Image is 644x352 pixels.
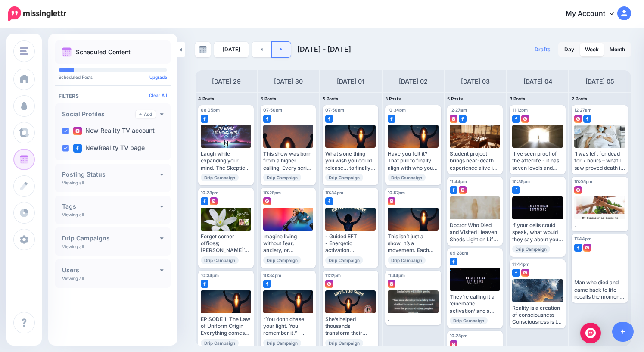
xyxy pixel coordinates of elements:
div: . [574,222,625,229]
a: Month [604,43,630,56]
h4: [DATE] 05 [585,76,614,87]
span: 08:05pm [201,107,220,112]
img: instagram-square.png [388,280,395,288]
span: 10:34pm [388,107,406,112]
h4: Social Profiles [62,111,136,117]
a: Day [559,43,579,56]
a: Upgrade [149,75,167,80]
span: 11:12pm [325,273,341,278]
div: Man who died and came back to life recalls the moment he saw 'the afterlife' [PERSON_NAME] was [D... [574,279,625,300]
h4: [DATE] 30 [274,76,303,87]
h4: [DATE] 03 [461,76,490,87]
img: instagram-square.png [521,115,529,123]
p: Viewing all [62,212,84,217]
span: Drip Campaign [325,174,363,181]
div: This isn’t just a show. It’s a movement. Each episode of Until You Shine is a sacred space to rec... [388,233,439,254]
span: 10:05pm [574,179,592,184]
div: Forget corner offices; [PERSON_NAME]’s running meetings from the branch office now. Minutes: Sunl... [201,233,251,254]
span: 09:28pm [450,250,468,255]
div: Reality is a creation of consciousness Consciousness is the boundary between the self and the wor... [512,305,563,326]
div: 'I've seen proof of the afterlife - it has seven levels and they're not all idyllic' [URL][DOMAIN... [512,150,563,171]
a: My Account [557,3,631,25]
img: calendar-grey-darker.png [199,46,207,53]
div: Doctor Who Died and Visited Heaven Sheds Light on Life After Death: ‘I Was Being Held by [PERSON_... [450,222,500,243]
span: 12:27am [450,107,467,112]
a: Drafts [529,42,556,57]
span: 2 Posts [572,96,588,101]
img: instagram-square.png [210,197,218,205]
img: facebook-square.png [201,197,208,205]
img: instagram-square.png [521,269,529,277]
span: 07:50pm [263,107,282,112]
span: 11:44pm [574,236,591,241]
img: facebook-square.png [325,115,333,123]
p: Viewing all [62,276,84,281]
img: instagram-square.png [450,115,457,123]
div: EPISODE 1: The Law of Uniform Origin Everything comes from one divine source, including YOU. In t... [201,316,251,337]
span: Drafts [535,47,551,52]
img: instagram-square.png [583,244,591,252]
span: 12:27am [574,107,591,112]
label: New Reality TV account [73,127,155,135]
img: facebook-square.png [201,280,208,288]
span: [DATE] - [DATE] [297,45,351,53]
span: Drip Campaign [388,174,426,181]
h4: Filters [59,93,167,99]
p: Scheduled Posts [59,75,167,79]
a: Clear All [149,93,167,98]
div: Student project brings near-death experience alive in [GEOGRAPHIC_DATA] [URL][DOMAIN_NAME][DOMAIN... [450,150,500,171]
img: facebook-square.png [325,197,333,205]
div: . [388,316,439,323]
span: 10:35pm [512,179,530,184]
div: She’s helped thousands transform their lives. Now, she’s bringing her wisdom to your screen. Meet... [325,316,376,337]
img: facebook-square.png [574,244,582,252]
span: 10:34pm [325,190,343,195]
img: instagram-square.png [574,186,582,194]
div: If your cells could speak, what would they say about your soul’s journey? Find out through Geneti... [512,222,563,243]
div: They’re calling it a ‘cinematic activation’ and a ‘Sedona vortex in film form.’ See why viewers a... [450,293,500,315]
p: Scheduled Content [76,49,131,55]
img: facebook-square.png [512,186,520,194]
img: facebook-square.png [450,186,457,194]
div: Have you felt it? That pull to finally align with who you really are? You’re not imagining things... [388,150,439,171]
h4: [DATE] 01 [337,76,364,87]
span: 4 Posts [198,96,215,101]
span: Drip Campaign [201,174,239,181]
span: 10:57pm [388,190,405,195]
div: - Guided EFT. - Energetic activation. - Laws of creation. - Divine remembrance. This is not your ... [325,233,376,254]
span: Drip Campaign [325,256,363,264]
h4: Users [62,267,160,273]
img: instagram-square.png [73,127,82,135]
div: Open Intercom Messenger [580,323,601,343]
img: instagram-square.png [388,197,395,205]
img: facebook-square.png [263,280,271,288]
span: 11:44pm [388,273,405,278]
span: 11:44pm [450,179,467,184]
span: 5 Posts [323,96,339,101]
h4: [DATE] 02 [399,76,428,87]
div: Imagine living without fear, anxiety, or limitation. Imagine clarity instead of confusion. Imagin... [263,233,314,254]
p: Viewing all [62,180,84,185]
div: “You don’t chase your light. You remember it.” – [PERSON_NAME] Want more soul-altering wisdom lik... [263,316,314,337]
a: Week [580,43,604,56]
span: 10:34pm [263,273,281,278]
span: 3 Posts [385,96,401,101]
h4: Drip Campaigns [62,235,160,241]
span: Drip Campaign [201,339,239,347]
span: Drip Campaign [263,174,301,181]
p: Viewing all [62,244,84,249]
img: facebook-square.png [201,115,208,123]
label: NewReality TV page [73,144,145,153]
img: facebook-square.png [512,115,520,123]
span: 11:44pm [512,262,529,267]
img: instagram-square.png [459,186,467,194]
a: Add [136,110,156,118]
img: facebook-square.png [512,269,520,277]
span: Drip Campaign [388,256,426,264]
img: facebook-square.png [450,258,457,265]
h4: Posting Status [62,171,160,178]
div: 'I was left for dead for 7 hours – what I saw proved death is an illusion' [URL][DOMAIN_NAME] [574,150,625,171]
div: Laugh while expanding your mind. The Skeptic Metaphysicians brings humor to healing and metaphysi... [201,150,251,171]
span: 5 Posts [447,96,463,101]
img: instagram-square.png [450,340,457,348]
